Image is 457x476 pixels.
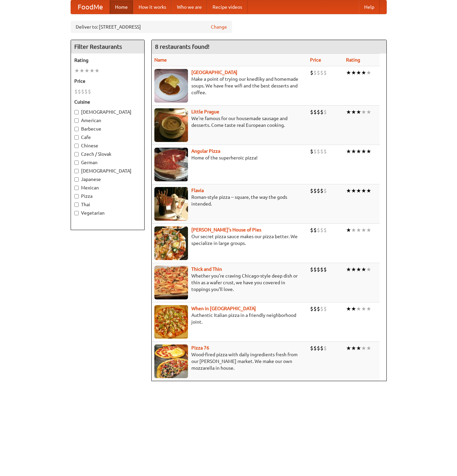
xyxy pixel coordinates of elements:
[84,67,89,74] li: ★
[74,118,79,123] input: American
[323,305,327,313] li: $
[320,266,323,273] li: $
[74,186,79,190] input: Mexican
[154,226,188,260] img: luigis.jpg
[366,69,371,76] li: ★
[320,344,323,352] li: $
[366,344,371,352] li: ★
[317,148,320,155] li: $
[310,57,321,63] a: Price
[191,266,222,272] a: Thick and Thin
[74,109,141,115] label: [DEMOGRAPHIC_DATA]
[310,226,313,234] li: $
[313,108,317,116] li: $
[74,169,79,173] input: [DEMOGRAPHIC_DATA]
[191,227,261,232] a: [PERSON_NAME]'s House of Pies
[323,148,327,155] li: $
[154,305,188,339] img: wheninrome.jpg
[154,57,167,63] a: Name
[323,344,327,352] li: $
[310,187,313,194] li: $
[313,305,317,313] li: $
[361,305,366,313] li: ★
[310,266,313,273] li: $
[320,226,323,234] li: $
[71,40,144,53] h4: Filter Restaurants
[84,88,88,95] li: $
[74,125,141,132] label: Barbecue
[74,201,141,208] label: Thai
[154,194,305,207] p: Roman-style pizza -- square, the way the gods intended.
[74,78,141,84] h5: Price
[74,194,79,198] input: Pizza
[310,148,313,155] li: $
[74,176,141,183] label: Japanese
[317,69,320,76] li: $
[191,306,256,311] a: When in [GEOGRAPHIC_DATA]
[323,226,327,234] li: $
[88,88,91,95] li: $
[74,210,141,216] label: Vegetarian
[323,266,327,273] li: $
[366,305,371,313] li: ★
[323,69,327,76] li: $
[74,67,79,74] li: ★
[346,148,351,155] li: ★
[356,305,361,313] li: ★
[323,108,327,116] li: $
[191,70,237,75] a: [GEOGRAPHIC_DATA]
[74,159,141,166] label: German
[313,344,317,352] li: $
[366,187,371,194] li: ★
[317,187,320,194] li: $
[74,88,78,95] li: $
[346,57,360,63] a: Rating
[74,99,141,105] h5: Cuisine
[356,226,361,234] li: ★
[191,148,220,154] a: Angular Pizza
[133,0,172,14] a: How it works
[172,0,207,14] a: Who we are
[74,135,79,140] input: Cafe
[351,344,356,352] li: ★
[320,187,323,194] li: $
[313,266,317,273] li: $
[74,184,141,191] label: Mexican
[191,109,219,114] b: Little Prague
[361,148,366,155] li: ★
[317,266,320,273] li: $
[310,344,313,352] li: $
[313,69,317,76] li: $
[356,69,361,76] li: ★
[366,226,371,234] li: ★
[154,115,305,129] p: We're famous for our housemade sausage and desserts. Come taste real European cooking.
[74,117,141,124] label: American
[79,67,84,74] li: ★
[317,108,320,116] li: $
[154,312,305,325] p: Authentic Italian pizza in a friendly neighborhood joint.
[81,88,84,95] li: $
[361,187,366,194] li: ★
[74,152,79,156] input: Czech / Slovak
[366,108,371,116] li: ★
[211,24,227,30] a: Change
[351,226,356,234] li: ★
[356,266,361,273] li: ★
[154,266,188,299] img: thick.jpg
[320,108,323,116] li: $
[346,226,351,234] li: ★
[191,188,204,193] a: Flavia
[356,187,361,194] li: ★
[313,187,317,194] li: $
[94,67,100,74] li: ★
[154,108,188,142] img: littleprague.jpg
[154,187,188,221] img: flavia.jpg
[351,148,356,155] li: ★
[346,69,351,76] li: ★
[154,76,305,96] p: Make a point of trying our knedlíky and homemade soups. We have free wifi and the best desserts a...
[71,21,232,33] div: Deliver to: [STREET_ADDRESS]
[320,69,323,76] li: $
[154,148,188,181] img: angular.jpg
